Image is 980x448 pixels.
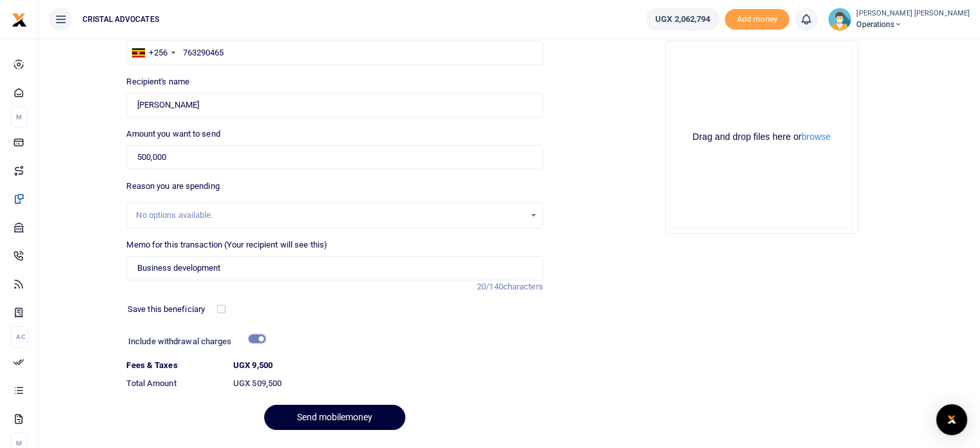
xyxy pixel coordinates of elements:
button: Send mobilemoney [264,405,405,430]
span: characters [503,282,543,291]
h6: UGX 509,500 [233,378,543,389]
label: Recipient's name [126,75,189,88]
label: Amount you want to send [126,128,220,141]
dt: Fees & Taxes [121,359,228,372]
div: Uganda: +256 [127,41,178,64]
div: No options available. [136,209,524,222]
div: Drag and drop files here or [671,131,852,143]
input: UGX [126,145,543,170]
li: Toup your wallet [725,9,789,30]
div: +256 [149,46,167,59]
img: logo-small [12,12,27,28]
input: Loading name... [126,93,543,117]
a: logo-small logo-large logo-large [12,14,27,24]
a: Add money [725,14,789,23]
small: [PERSON_NAME] [PERSON_NAME] [856,8,970,19]
label: Memo for this transaction (Your recipient will see this) [126,239,327,251]
h6: Total Amount [126,378,223,389]
h6: Include withdrawal charges [128,336,260,347]
span: CRISTAL ADVOCATES [77,14,164,25]
a: profile-user [PERSON_NAME] [PERSON_NAME] Operations [828,8,970,31]
label: Save this beneficiary [128,303,205,316]
span: 20/140 [477,282,503,291]
label: Reason you are spending [126,180,219,193]
li: Wallet ballance [640,8,725,31]
div: Open Intercom Messenger [936,404,967,435]
span: Add money [725,9,789,30]
span: UGX 2,062,794 [655,13,710,26]
li: M [10,106,28,128]
img: profile-user [828,8,851,31]
button: browse [802,132,831,141]
li: Ac [10,326,28,347]
div: File Uploader [665,41,858,234]
a: UGX 2,062,794 [646,8,720,31]
span: Operations [856,19,970,30]
input: Enter phone number [126,41,543,65]
label: UGX 9,500 [233,359,273,372]
input: Enter extra information [126,256,543,280]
